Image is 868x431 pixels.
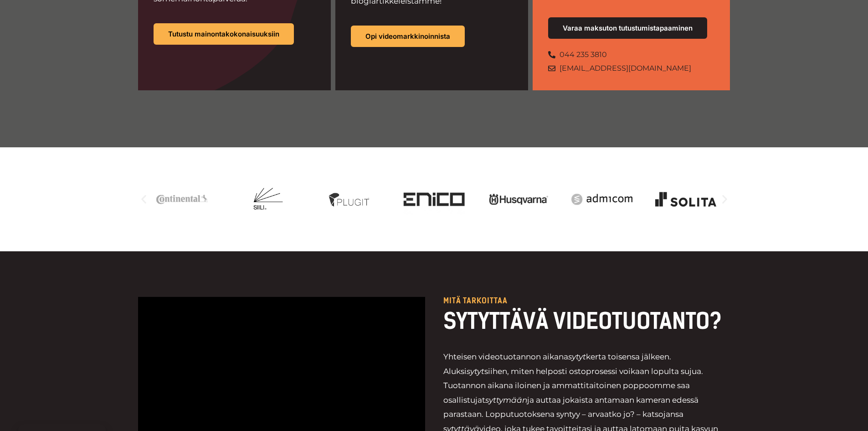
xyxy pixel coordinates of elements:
div: 9 / 20 [236,184,297,214]
span: [EMAIL_ADDRESS][DOMAIN_NAME] [557,62,691,75]
img: continental_heimo [151,184,212,214]
span: Varaa maksuton tutustumistapaaminen [563,25,693,31]
a: 044 235 3810 [548,48,714,62]
div: 11 / 20 [403,184,464,214]
div: 10 / 20 [319,184,380,214]
span: Tutustu mainontakokonaisuuksiin [168,31,279,37]
a: [EMAIL_ADDRESS][DOMAIN_NAME] [548,62,714,75]
div: 13 / 20 [571,184,632,214]
img: Videotuotantoa yritykselle jatkuvana palveluna hankkii mm. Plugit [319,184,380,214]
div: 12 / 20 [488,184,549,214]
span: Opi videomarkkinoinnista [365,33,450,40]
a: Opi videomarkkinoinnista [351,26,465,47]
img: enico_heimo [403,184,464,214]
i: syttymään [485,395,527,405]
h2: SYTYTTÄVÄ VIDEOTUOTANTO? [443,307,730,335]
img: siili_heimo [236,184,297,214]
img: Videotuotantoa Heimon kanssa: Admicom [571,184,632,214]
a: Varaa maksuton tutustumistapaaminen [548,17,707,39]
p: Mitä tarkoittaa [443,297,730,305]
div: 8 / 20 [151,184,212,214]
i: sytyt [467,367,484,376]
a: Tutustu mainontakokonaisuuksiin [154,23,294,45]
div: Karuselli | Vieritys vaakasuunnassa: Vasen ja oikea nuoli [138,184,730,214]
span: 044 235 3810 [557,48,607,62]
em: sytyt [568,352,586,361]
img: husqvarna_logo [488,184,549,214]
